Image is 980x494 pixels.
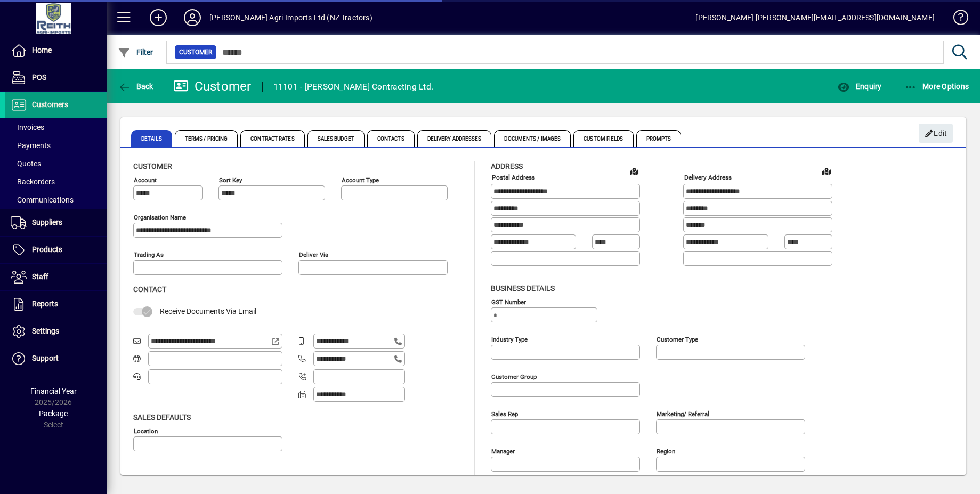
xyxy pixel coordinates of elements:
[491,162,523,171] span: Address
[657,447,675,455] mat-label: Region
[491,447,515,455] mat-label: Manager
[175,130,238,147] span: Terms / Pricing
[5,318,107,345] a: Settings
[160,307,256,315] span: Receive Documents Via Email
[5,118,107,136] a: Invoices
[925,125,947,142] span: Edit
[573,130,633,147] span: Custom Fields
[5,37,107,64] a: Home
[32,299,58,308] span: Reports
[32,354,59,362] span: Support
[5,155,107,173] a: Quotes
[367,130,415,147] span: Contacts
[5,291,107,318] a: Reports
[11,123,44,132] span: Invoices
[5,345,107,372] a: Support
[342,176,379,184] mat-label: Account Type
[5,136,107,155] a: Payments
[5,264,107,290] a: Staff
[11,141,51,150] span: Payments
[491,284,555,293] span: Business details
[5,191,107,209] a: Communications
[175,8,209,27] button: Profile
[5,209,107,236] a: Suppliers
[134,176,157,184] mat-label: Account
[115,77,156,96] button: Back
[818,163,835,180] a: View on map
[11,177,55,186] span: Backorders
[5,64,107,91] a: POS
[32,218,62,226] span: Suppliers
[107,77,165,96] app-page-header-button: Back
[657,335,698,343] mat-label: Customer type
[118,82,153,91] span: Back
[32,245,62,254] span: Products
[657,410,709,417] mat-label: Marketing/ Referral
[39,409,68,418] span: Package
[133,162,172,171] span: Customer
[11,196,74,204] span: Communications
[134,251,164,258] mat-label: Trading as
[273,78,434,95] div: 11101 - [PERSON_NAME] Contracting Ltd.
[902,77,972,96] button: More Options
[240,130,304,147] span: Contract Rates
[945,2,967,37] a: Knowledge Base
[5,237,107,263] a: Products
[115,43,156,62] button: Filter
[32,100,68,109] span: Customers
[636,130,682,147] span: Prompts
[134,427,158,434] mat-label: Location
[209,9,372,26] div: [PERSON_NAME] Agri-Imports Ltd (NZ Tractors)
[919,124,953,143] button: Edit
[491,372,537,380] mat-label: Customer group
[491,298,526,305] mat-label: GST Number
[417,130,492,147] span: Delivery Addresses
[695,9,935,26] div: [PERSON_NAME] [PERSON_NAME][EMAIL_ADDRESS][DOMAIN_NAME]
[307,130,365,147] span: Sales Budget
[219,176,242,184] mat-label: Sort key
[837,82,881,91] span: Enquiry
[179,47,212,58] span: Customer
[32,73,46,82] span: POS
[134,214,186,221] mat-label: Organisation name
[626,163,643,180] a: View on map
[5,173,107,191] a: Backorders
[32,327,59,335] span: Settings
[133,285,166,294] span: Contact
[494,130,571,147] span: Documents / Images
[904,82,969,91] span: More Options
[133,413,191,422] span: Sales defaults
[11,159,41,168] span: Quotes
[32,272,48,281] span: Staff
[30,387,77,395] span: Financial Year
[118,48,153,56] span: Filter
[491,335,528,343] mat-label: Industry type
[491,410,518,417] mat-label: Sales rep
[173,78,252,95] div: Customer
[835,77,884,96] button: Enquiry
[299,251,328,258] mat-label: Deliver via
[32,46,52,54] span: Home
[141,8,175,27] button: Add
[131,130,172,147] span: Details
